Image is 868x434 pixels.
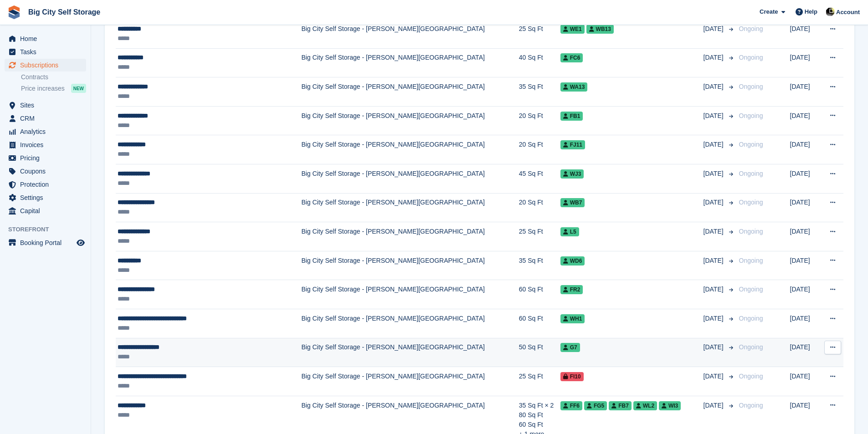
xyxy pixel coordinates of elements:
td: Big City Self Storage - [PERSON_NAME][GEOGRAPHIC_DATA] [301,135,519,164]
span: [DATE] [704,140,725,149]
span: FJ11 [560,140,585,149]
td: 60 Sq Ft [519,280,560,309]
a: menu [5,125,86,138]
span: [DATE] [704,24,725,34]
td: 45 Sq Ft [519,164,560,194]
span: Help [805,7,817,16]
a: menu [5,152,86,164]
a: menu [5,112,86,125]
td: [DATE] [790,164,821,194]
span: Home [20,32,75,45]
span: Ongoing [739,373,763,380]
td: 20 Sq Ft [519,193,560,222]
td: Big City Self Storage - [PERSON_NAME][GEOGRAPHIC_DATA] [301,367,519,396]
span: Booking Portal [20,236,75,249]
td: Big City Self Storage - [PERSON_NAME][GEOGRAPHIC_DATA] [301,309,519,338]
span: [DATE] [704,53,725,62]
td: [DATE] [790,77,821,107]
span: G7 [560,343,580,352]
td: [DATE] [790,309,821,338]
a: menu [5,138,86,151]
span: Ongoing [739,228,763,235]
span: WB13 [586,25,614,34]
td: Big City Self Storage - [PERSON_NAME][GEOGRAPHIC_DATA] [301,164,519,194]
img: Patrick Nevin [826,7,835,16]
span: FG5 [584,401,607,410]
td: 40 Sq Ft [519,48,560,77]
td: Big City Self Storage - [PERSON_NAME][GEOGRAPHIC_DATA] [301,48,519,77]
td: 25 Sq Ft [519,20,560,49]
span: Ongoing [739,54,763,61]
span: Ongoing [739,315,763,322]
span: [DATE] [704,372,725,381]
span: Ongoing [739,199,763,206]
a: menu [5,99,86,112]
td: [DATE] [790,20,821,49]
td: [DATE] [790,193,821,222]
span: Ongoing [739,286,763,293]
span: Ongoing [739,170,763,177]
span: FF6 [560,401,582,410]
td: [DATE] [790,338,821,367]
span: WJ3 [560,169,584,179]
td: [DATE] [790,48,821,77]
span: Storefront [8,225,91,234]
span: Account [836,8,860,17]
span: [DATE] [704,111,725,121]
span: WB7 [560,198,585,207]
td: Big City Self Storage - [PERSON_NAME][GEOGRAPHIC_DATA] [301,280,519,309]
span: [DATE] [704,169,725,179]
span: [DATE] [704,285,725,294]
a: Price increases NEW [21,83,86,93]
span: WD6 [560,256,585,266]
a: Contracts [21,73,86,82]
td: 25 Sq Ft [519,222,560,251]
span: [DATE] [704,256,725,266]
span: Capital [20,204,75,217]
span: L5 [560,227,579,236]
td: [DATE] [790,251,821,280]
span: [DATE] [704,227,725,236]
td: 35 Sq Ft [519,77,560,107]
span: [DATE] [704,82,725,92]
span: [DATE] [704,401,725,410]
span: FC6 [560,53,583,62]
a: menu [5,32,86,45]
td: 25 Sq Ft [519,367,560,396]
td: [DATE] [790,367,821,396]
span: WE1 [560,25,585,34]
span: FR2 [560,285,583,294]
a: Preview store [75,237,86,248]
td: Big City Self Storage - [PERSON_NAME][GEOGRAPHIC_DATA] [301,338,519,367]
span: Ongoing [739,257,763,264]
a: Big City Self Storage [25,5,104,20]
span: Invoices [20,138,75,151]
td: Big City Self Storage - [PERSON_NAME][GEOGRAPHIC_DATA] [301,77,519,107]
span: [DATE] [704,314,725,323]
span: WL2 [633,401,657,410]
span: Analytics [20,125,75,138]
img: stora-icon-8386f47178a22dfd0bd8f6a31ec36ba5ce8667c1dd55bd0f319d3a0aa187defe.svg [7,5,21,19]
td: [DATE] [790,280,821,309]
a: menu [5,59,86,71]
td: 35 Sq Ft [519,251,560,280]
a: menu [5,46,86,58]
td: 50 Sq Ft [519,338,560,367]
a: menu [5,178,86,191]
span: Settings [20,191,75,204]
span: FB7 [609,401,632,410]
span: Coupons [20,165,75,178]
td: 20 Sq Ft [519,135,560,164]
span: Price increases [21,84,65,93]
span: FB1 [560,112,583,121]
span: CRM [20,112,75,125]
td: 60 Sq Ft [519,309,560,338]
span: Ongoing [739,83,763,90]
span: Pricing [20,152,75,164]
span: [DATE] [704,198,725,207]
span: Sites [20,99,75,112]
span: Ongoing [739,112,763,119]
td: Big City Self Storage - [PERSON_NAME][GEOGRAPHIC_DATA] [301,251,519,280]
span: Create [760,7,778,16]
span: Ongoing [739,25,763,32]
